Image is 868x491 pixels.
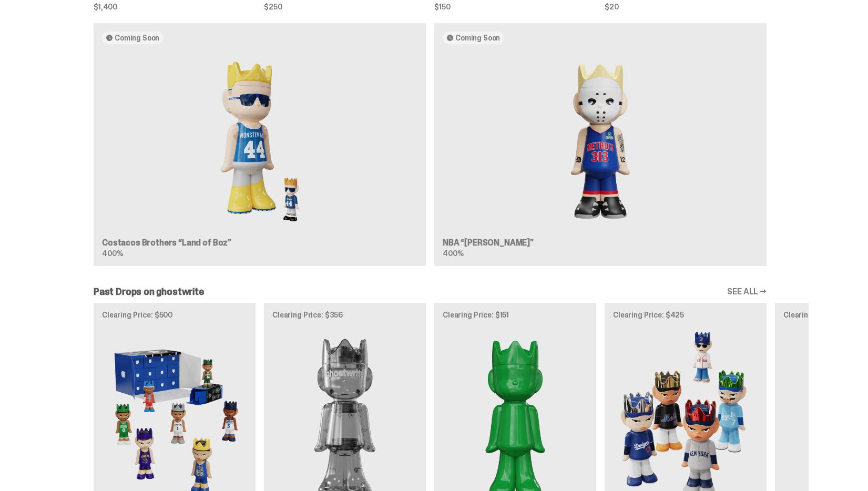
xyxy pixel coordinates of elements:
p: Clearing Price: $500 [102,311,247,319]
span: 400% [443,249,463,258]
span: $150 [434,3,596,11]
h3: Costacos Brothers “Land of Boz” [102,239,417,247]
span: $20 [605,3,767,11]
span: Coming Soon [455,34,500,42]
span: 400% [102,249,122,258]
img: Land of Boz [102,53,417,230]
p: Clearing Price: $151 [443,311,588,319]
span: $250 [264,3,426,11]
h3: NBA “[PERSON_NAME]” [443,239,758,247]
span: Coming Soon [115,34,159,42]
span: $1,400 [94,3,256,11]
h2: Past Drops on ghostwrite [94,287,204,296]
img: Eminem [443,53,758,230]
p: Clearing Price: $356 [272,311,417,319]
a: SEE ALL → [727,288,767,296]
p: Clearing Price: $425 [613,311,758,319]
